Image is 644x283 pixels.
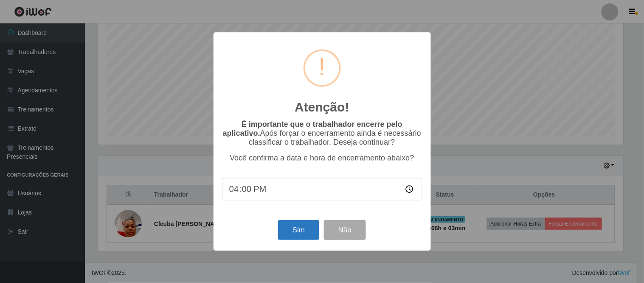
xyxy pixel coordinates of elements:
p: Você confirma a data e hora de encerramento abaixo? [222,154,422,163]
b: É importante que o trabalhador encerre pelo aplicativo. [223,120,402,137]
p: Após forçar o encerramento ainda é necessário classificar o trabalhador. Deseja continuar? [222,120,422,147]
button: Sim [278,220,319,240]
h2: Atenção! [295,100,349,115]
button: Não [324,220,366,240]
